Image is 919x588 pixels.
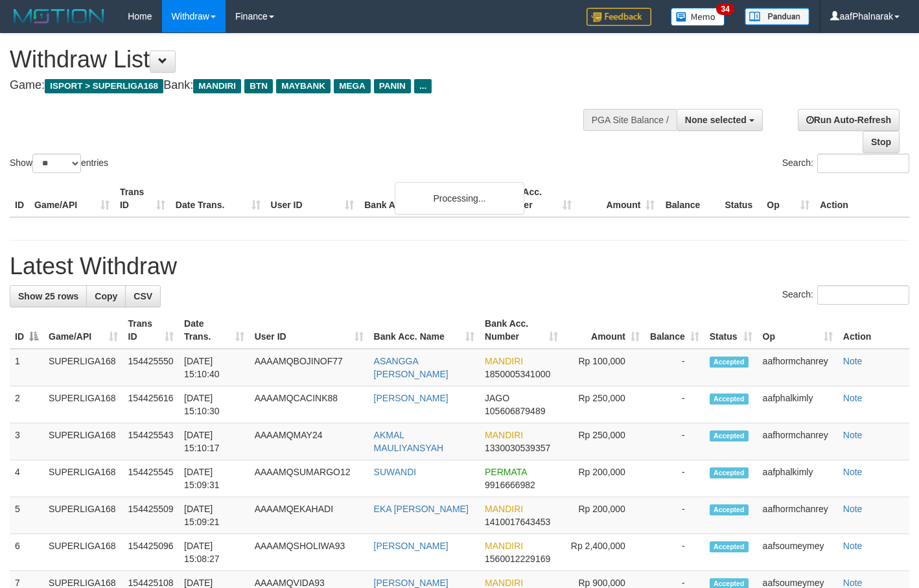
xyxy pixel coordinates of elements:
span: MANDIRI [485,430,523,440]
th: Status: activate to sort column ascending [704,312,758,349]
th: Status [719,180,762,217]
td: [DATE] 15:10:40 [179,349,250,386]
span: Accepted [710,430,749,441]
td: SUPERLIGA168 [43,460,123,497]
span: MANDIRI [193,79,241,93]
td: 4 [10,460,43,497]
td: Rp 2,400,000 [563,534,645,571]
td: SUPERLIGA168 [43,534,123,571]
span: PERMATA [485,467,527,477]
span: MAYBANK [276,79,331,93]
a: CSV [125,285,161,307]
a: EKA [PERSON_NAME] [374,504,469,514]
td: AAAAMQEKAHADI [250,497,369,534]
span: Accepted [710,467,749,478]
h4: Game: Bank: [10,79,599,92]
th: Action [815,180,909,217]
th: Amount: activate to sort column ascending [563,312,645,349]
td: Rp 200,000 [563,460,645,497]
td: AAAAMQCACINK88 [250,386,369,423]
h1: Latest Withdraw [10,253,909,279]
td: 154425509 [123,497,180,534]
div: PGA Site Balance / [583,109,677,131]
th: Op: activate to sort column ascending [758,312,838,349]
img: MOTION_logo.png [10,6,108,26]
td: 154425096 [123,534,180,571]
td: aafhormchanrey [758,349,838,386]
span: Copy 9916666982 to clipboard [485,480,535,490]
td: 6 [10,534,43,571]
h1: Withdraw List [10,47,599,73]
span: Copy [95,291,117,301]
td: [DATE] 15:08:27 [179,534,250,571]
span: Show 25 rows [18,291,78,301]
button: None selected [677,109,763,131]
span: MEGA [334,79,371,93]
input: Search: [817,285,909,305]
span: JAGO [485,393,509,403]
img: Button%20Memo.svg [671,8,725,26]
th: Amount [577,180,660,217]
td: [DATE] 15:10:30 [179,386,250,423]
td: - [645,497,704,534]
th: Action [838,312,909,349]
span: Copy 1330030539357 to clipboard [485,443,550,453]
span: Copy 1560012229169 to clipboard [485,554,550,564]
span: MANDIRI [485,541,523,551]
a: AKMAL MAULIYANSYAH [374,430,444,453]
span: MANDIRI [485,578,523,588]
td: SUPERLIGA168 [43,386,123,423]
a: Copy [86,285,126,307]
th: Game/API: activate to sort column ascending [43,312,123,349]
a: Note [843,541,863,551]
div: Processing... [395,182,524,215]
a: Note [843,393,863,403]
td: Rp 250,000 [563,386,645,423]
td: AAAAMQSHOLIWA93 [250,534,369,571]
td: 1 [10,349,43,386]
a: Note [843,467,863,477]
th: Balance: activate to sort column ascending [645,312,704,349]
label: Show entries [10,154,108,173]
span: PANIN [374,79,411,93]
span: 34 [716,3,734,15]
td: SUPERLIGA168 [43,497,123,534]
span: Accepted [710,504,749,515]
span: Accepted [710,357,749,368]
th: Date Trans. [170,180,266,217]
a: [PERSON_NAME] [374,393,448,403]
td: Rp 200,000 [563,497,645,534]
span: BTN [244,79,273,93]
td: - [645,423,704,460]
td: 5 [10,497,43,534]
span: Copy 1410017643453 to clipboard [485,517,550,527]
td: SUPERLIGA168 [43,423,123,460]
a: Show 25 rows [10,285,87,307]
span: MANDIRI [485,356,523,366]
td: aafhormchanrey [758,497,838,534]
a: SUWANDI [374,467,417,477]
th: ID [10,180,29,217]
span: Accepted [710,541,749,552]
a: [PERSON_NAME] [374,578,448,588]
td: 154425550 [123,349,180,386]
span: Accepted [710,394,749,405]
a: Note [843,356,863,366]
td: aafphalkimly [758,386,838,423]
th: Trans ID: activate to sort column ascending [123,312,180,349]
img: Feedback.jpg [587,8,651,26]
td: aafphalkimly [758,460,838,497]
td: - [645,386,704,423]
th: User ID: activate to sort column ascending [250,312,369,349]
span: CSV [134,291,152,301]
a: ASANGGA [PERSON_NAME] [374,356,448,379]
td: aafsoumeymey [758,534,838,571]
a: Note [843,504,863,514]
select: Showentries [32,154,81,173]
span: Copy 105606879489 to clipboard [485,406,545,416]
th: Bank Acc. Name [359,180,493,217]
td: [DATE] 15:10:17 [179,423,250,460]
a: Note [843,430,863,440]
td: 154425616 [123,386,180,423]
td: - [645,349,704,386]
